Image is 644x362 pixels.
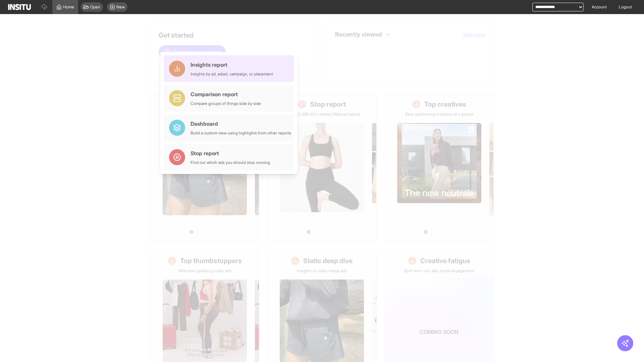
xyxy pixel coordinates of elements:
[63,4,74,10] span: Home
[8,4,31,10] img: Logo
[191,120,291,128] div: Dashboard
[191,130,291,136] div: Build a custom view using highlights from other reports
[191,160,270,165] div: Find out which ads you should stop running
[90,4,100,10] span: Open
[191,90,261,98] div: Comparison report
[191,71,273,77] div: Insights by ad, adset, campaign, or placement
[191,101,261,106] div: Compare groups of things side by side
[116,4,125,10] span: New
[191,61,273,69] div: Insights report
[191,149,270,157] div: Stop report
